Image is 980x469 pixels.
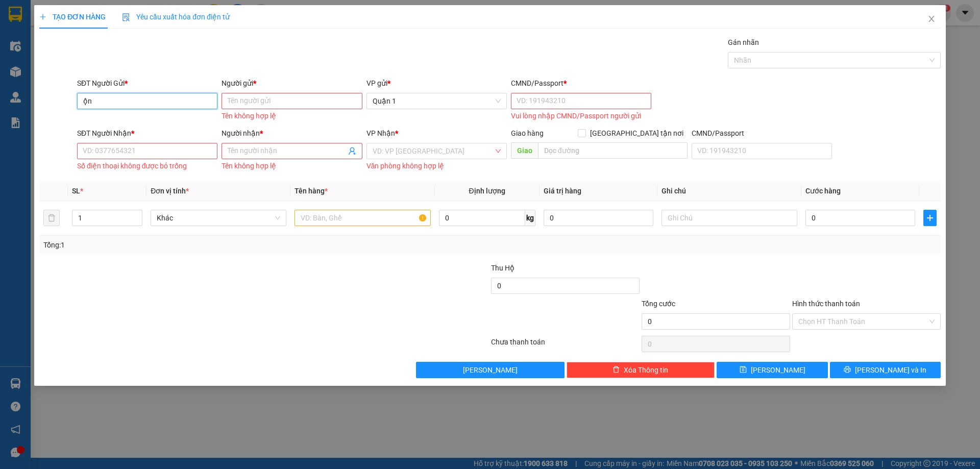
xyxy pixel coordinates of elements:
button: save[PERSON_NAME] [717,362,827,378]
button: deleteXóa Thông tin [567,362,715,378]
label: Gán nhãn [728,38,759,46]
span: Tổng cước [642,300,675,308]
span: Đơn vị tính [151,187,189,195]
span: Tên hàng [295,187,328,195]
span: Quận 1 [373,93,501,109]
div: CMND/Passport [692,128,832,139]
div: Người gửi [222,78,362,89]
input: Dọc đường [538,142,688,159]
span: Giá trị hàng [544,187,581,195]
div: Vui lòng nhập CMND/Passport người gửi [511,110,651,122]
span: printer [844,366,851,374]
div: Số điện thoại không được bỏ trống [77,160,217,172]
span: [PERSON_NAME] và In [855,364,926,376]
span: Thu Hộ [491,264,514,272]
button: printer[PERSON_NAME] và In [830,362,941,378]
input: VD: Bàn, Ghế [295,210,430,226]
button: [PERSON_NAME] [416,362,565,378]
div: Tên không hợp lệ [222,110,362,122]
div: Người nhận [222,128,362,139]
button: delete [43,210,60,226]
span: Giao hàng [511,129,544,137]
span: Định lượng [469,187,505,195]
div: VP gửi [366,78,507,89]
span: VP Nhận [366,129,395,137]
img: icon [122,13,130,21]
div: Tên không hợp lệ [222,160,362,172]
button: Close [917,5,946,34]
span: save [740,366,747,374]
span: delete [612,366,620,374]
input: 0 [544,210,653,226]
div: Chưa thanh toán [490,336,641,354]
div: Văn phòng không hợp lệ [366,160,507,172]
span: SL [72,187,80,195]
span: kg [525,210,535,226]
span: [PERSON_NAME] [463,364,518,376]
input: Ghi Chú [661,210,797,226]
button: plus [923,210,937,226]
div: CMND/Passport [511,78,651,89]
span: Giao [511,142,538,159]
span: TẠO ĐƠN HÀNG [39,13,106,21]
div: Tổng: 1 [43,239,378,251]
th: Ghi chú [657,181,801,201]
div: SĐT Người Gửi [77,78,217,89]
span: [GEOGRAPHIC_DATA] tận nơi [586,128,688,139]
span: close [927,15,936,23]
span: plus [39,13,46,20]
span: plus [924,214,936,222]
span: Cước hàng [805,187,841,195]
label: Hình thức thanh toán [792,300,860,308]
span: Xóa Thông tin [624,364,668,376]
span: user-add [348,147,356,155]
span: [PERSON_NAME] [751,364,805,376]
span: Yêu cầu xuất hóa đơn điện tử [122,13,230,21]
div: SĐT Người Nhận [77,128,217,139]
span: Khác [157,210,280,226]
